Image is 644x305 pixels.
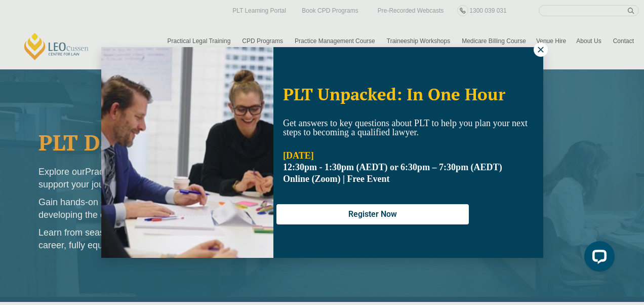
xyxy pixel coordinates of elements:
[283,174,390,184] span: Online (Zoom) | Free Event
[276,204,469,224] button: Register Now
[283,118,528,137] span: Get answers to key questions about PLT to help you plan your next steps to becoming a qualified l...
[283,150,314,161] strong: [DATE]
[283,83,505,105] span: PLT Unpacked: In One Hour
[101,47,273,258] img: Woman in yellow blouse holding folders looking to the right and smiling
[576,237,619,280] iframe: LiveChat chat widget
[534,43,548,57] button: Close
[283,162,502,172] strong: 12:30pm - 1:30pm (AEDT) or 6:30pm – 7:30pm (AEDT)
